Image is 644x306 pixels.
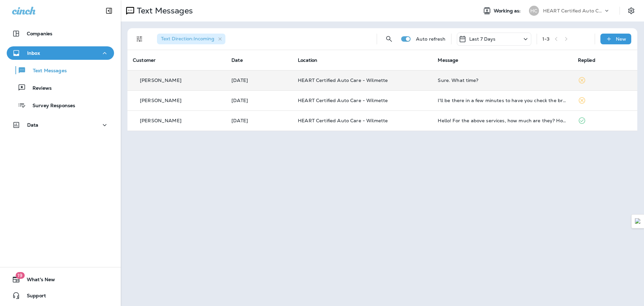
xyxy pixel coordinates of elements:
p: Companies [27,31,52,36]
p: Aug 15, 2025 10:01 AM [231,78,287,83]
span: Working as: [494,8,522,14]
span: Text Direction : Incoming [161,36,214,42]
p: [PERSON_NAME] [140,78,181,83]
span: HEART Certified Auto Care - Wilmette [298,118,388,124]
button: Survey Responses [7,98,114,112]
p: Survey Responses [26,103,75,109]
div: Sure. What time? [438,78,567,83]
span: HEART Certified Auto Care - Wilmette [298,97,388,103]
p: Data [27,122,39,128]
p: [PERSON_NAME] [140,98,181,103]
div: HC [529,6,539,16]
button: Inbox [7,46,114,60]
p: Last 7 Days [469,36,496,42]
span: Message [438,57,458,63]
button: Data [7,118,114,132]
button: Search Messages [382,32,396,46]
p: Text Messages [134,6,193,16]
button: Reviews [7,81,114,95]
span: Location [298,57,317,63]
span: Customer [133,57,156,63]
p: Aug 15, 2025 08:49 AM [231,98,287,103]
div: I'll be there in a few minutes to have you check the brakes and will stay there. Don't think I ca... [438,98,567,103]
p: New [616,36,626,42]
div: Text Direction:Incoming [157,34,225,44]
span: Date [231,57,243,63]
button: Collapse Sidebar [100,4,118,17]
span: What's New [20,277,55,285]
span: 19 [15,272,24,279]
button: Settings [625,5,637,17]
span: HEART Certified Auto Care - Wilmette [298,77,388,83]
p: HEART Certified Auto Care [543,8,603,13]
button: 19What's New [7,273,114,286]
p: Auto refresh [416,36,446,42]
p: Reviews [26,85,52,92]
span: Replied [578,57,595,63]
button: Filters [133,32,146,46]
button: Companies [7,27,114,40]
img: Detect Auto [635,218,641,224]
button: Text Messages [7,63,114,77]
span: Support [20,293,46,301]
div: 1 - 3 [542,36,549,42]
p: Inbox [27,50,40,56]
p: Aug 14, 2025 08:07 AM [231,118,287,123]
p: Text Messages [26,68,67,74]
button: Support [7,289,114,302]
p: [PERSON_NAME] [140,118,181,123]
div: Hello! For the above services, how much are they? How long would they approximately take? And wha... [438,118,567,123]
